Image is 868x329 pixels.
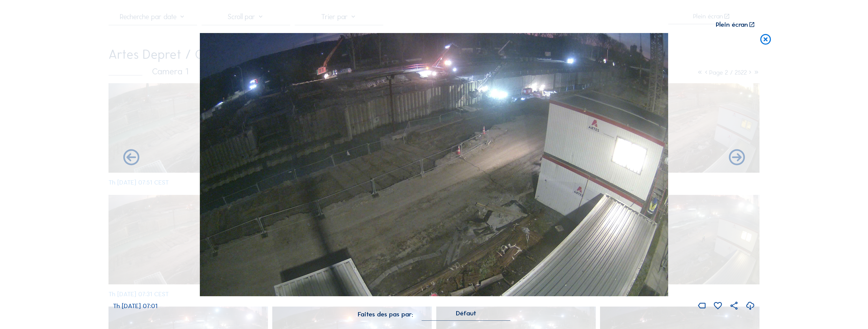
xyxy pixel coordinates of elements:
[122,148,141,168] i: Forward
[716,21,748,28] div: Plein écran
[727,148,746,168] i: Back
[113,302,157,310] span: Th [DATE] 07:01
[456,311,476,316] div: Défaut
[200,33,668,296] img: Image
[422,311,510,321] div: Défaut
[358,311,413,317] div: Faites des pas par:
